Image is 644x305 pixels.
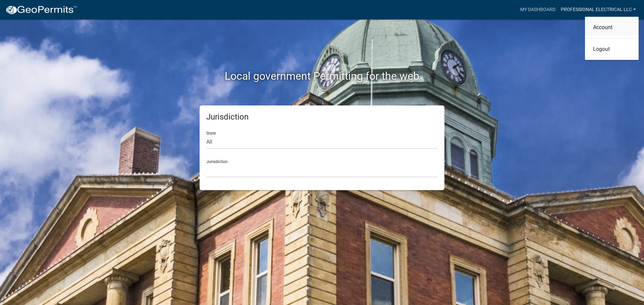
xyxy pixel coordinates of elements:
a: Professional Electrical LLC [558,3,639,16]
div: Professional Electrical LLC [585,17,639,60]
a: My Dashboard [518,3,558,16]
h5: Jurisdiction [206,112,438,122]
a: Account [585,19,639,35]
a: Logout [585,41,639,57]
h2: Local government Permitting for the web [136,70,508,82]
